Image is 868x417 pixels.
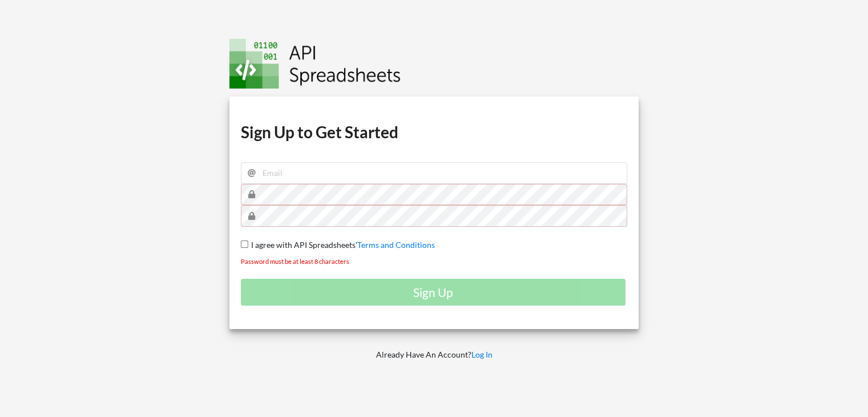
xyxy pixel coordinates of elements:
h1: Sign Up to Get Started [241,122,628,142]
p: Already Have An Account? [221,349,647,360]
input: Email [241,162,628,184]
small: Password must be at least 8 characters [241,258,349,265]
a: Terms and Conditions [357,240,435,250]
a: Log In [471,350,492,359]
img: Logo.png [229,39,401,89]
span: I agree with API Spreadsheets' [248,240,357,250]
